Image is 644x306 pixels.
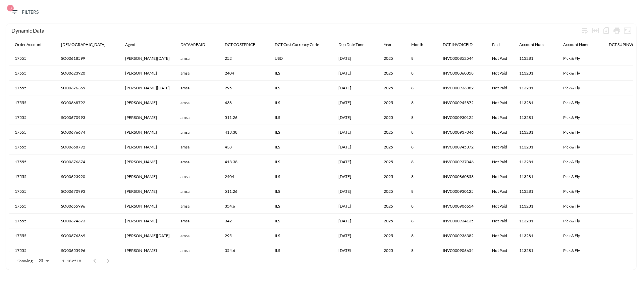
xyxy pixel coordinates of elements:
[9,184,56,199] th: 17555
[269,169,333,184] th: ILS
[9,110,56,125] th: 17555
[269,184,333,199] th: ILS
[225,41,255,49] div: DCT COSTPRICE
[225,41,264,49] span: DCT COSTPRICE
[175,214,219,228] th: amsa
[514,95,558,110] th: 113281
[17,258,33,264] p: Showing
[378,169,406,184] th: 2025
[563,41,598,49] span: Account Name
[406,81,437,95] th: 8
[378,95,406,110] th: 2025
[487,199,514,214] th: Not Paid
[15,41,50,49] span: Order Account
[333,169,378,184] th: 08/24/2025
[9,228,56,243] th: 17555
[437,81,487,95] th: INVC000936382
[7,5,14,11] span: 3
[56,199,120,214] th: SO00655996
[120,125,175,140] th: Ori Shavit
[514,110,558,125] th: 113281
[175,184,219,199] th: amsa
[219,95,269,110] th: 438
[378,140,406,155] th: 2025
[219,243,269,258] th: 354.6
[437,169,487,184] th: INVC000860858
[8,6,41,18] button: 3Filters
[514,66,558,81] th: 113281
[9,169,56,184] th: 17555
[175,66,219,81] th: amsa
[406,199,437,214] th: 8
[333,184,378,199] th: 08/12/2025
[333,95,378,110] th: 08/10/2025
[558,243,603,258] th: Pick & Fly
[120,169,175,184] th: Shlomi Bergic
[35,256,51,265] div: 25
[437,140,487,155] th: INVC000945872
[120,66,175,81] th: Shlomi Bergic
[9,95,56,110] th: 17555
[437,243,487,258] th: INVC000906654
[406,169,437,184] th: 8
[120,81,175,95] th: Moshe Dahan
[437,184,487,199] th: INVC000930125
[175,199,219,214] th: amsa
[487,140,514,155] th: Not Paid
[175,51,219,66] th: amsa
[120,214,175,228] th: Shaked Shlomo
[180,41,214,49] span: DATAAREAID
[437,51,487,66] th: INVC000852544
[579,25,590,36] div: Wrap text
[56,125,120,140] th: SO00676674
[378,199,406,214] th: 2025
[219,199,269,214] th: 354.6
[333,214,378,228] th: 08/12/2025
[333,125,378,140] th: 08/10/2025
[333,66,378,81] th: 08/24/2025
[487,81,514,95] th: Not Paid
[56,95,120,110] th: SO00668792
[487,51,514,66] th: Not Paid
[175,155,219,169] th: amsa
[175,243,219,258] th: amsa
[219,184,269,199] th: 511.26
[406,66,437,81] th: 8
[492,41,508,49] span: Paid
[443,41,473,49] div: DCT INVOICEID
[406,155,437,169] th: 8
[9,155,56,169] th: 17555
[384,41,400,49] span: Year
[514,169,558,184] th: 113281
[125,41,144,49] span: Agent
[269,199,333,214] th: ILS
[9,199,56,214] th: 17555
[9,81,56,95] th: 17555
[219,110,269,125] th: 511.26
[333,110,378,125] th: 08/12/2025
[9,243,56,258] th: 17555
[120,228,175,243] th: Moshe Dahan
[338,41,373,49] span: Dep Date Time
[437,110,487,125] th: INVC000930125
[437,199,487,214] th: INVC000906654
[622,25,633,36] button: Fullscreen
[437,66,487,81] th: INVC000860858
[9,51,56,66] th: 17555
[269,228,333,243] th: ILS
[120,140,175,155] th: Shlomi Bergic
[519,41,552,49] span: Account Num
[514,51,558,66] th: 113281
[514,81,558,95] th: 113281
[56,214,120,228] th: SO00674673
[61,41,106,49] div: Salesid
[514,155,558,169] th: 113281
[56,66,120,81] th: SO00623920
[120,51,175,66] th: Moshe Dahan
[558,110,603,125] th: Pick & Fly
[175,81,219,95] th: amsa
[175,228,219,243] th: amsa
[558,199,603,214] th: Pick & Fly
[338,41,364,49] div: Dep Date Time
[269,155,333,169] th: ILS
